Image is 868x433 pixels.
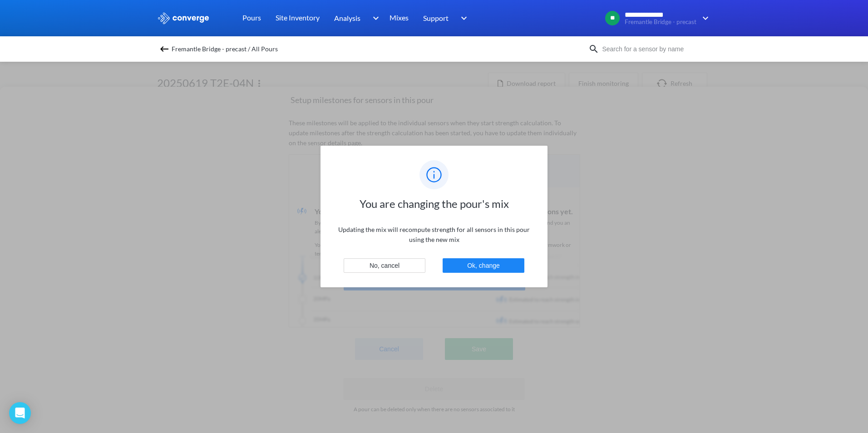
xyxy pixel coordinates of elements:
[157,12,210,24] img: logo_ewhite.svg
[423,12,449,24] span: Support
[9,402,31,424] div: Open Intercom Messenger
[625,19,696,25] span: Fremantle Bridge - precast
[335,225,533,245] p: Updating the mix will recompute strength for all sensors in this pour using the new mix
[335,197,533,211] h1: You are changing the pour's mix
[696,13,711,24] img: downArrow.svg
[599,44,709,54] input: Search for a sensor by name
[443,258,524,273] button: Ok, change
[159,44,170,54] img: backspace.svg
[172,43,278,55] span: Fremantle Bridge - precast / All Pours
[344,258,425,273] button: No, cancel
[367,13,381,24] img: downArrow.svg
[419,160,449,189] img: info-blue.svg
[455,13,469,24] img: downArrow.svg
[588,44,599,54] img: icon-search.svg
[334,12,360,24] span: Analysis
